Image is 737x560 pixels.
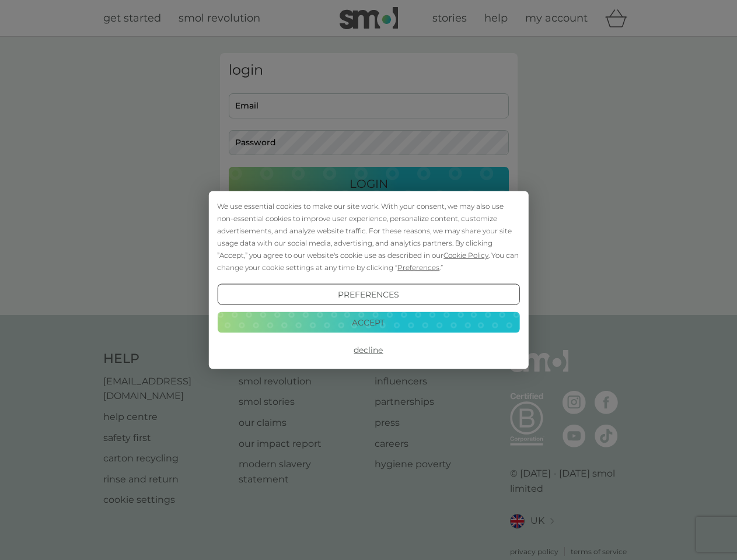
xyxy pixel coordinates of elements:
[217,284,519,305] button: Preferences
[208,191,528,369] div: Cookie Consent Prompt
[217,200,519,274] div: We use essential cookies to make our site work. With your consent, we may also use non-essential ...
[397,263,439,272] span: Preferences
[443,251,488,260] span: Cookie Policy
[217,311,519,332] button: Accept
[217,339,519,360] button: Decline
